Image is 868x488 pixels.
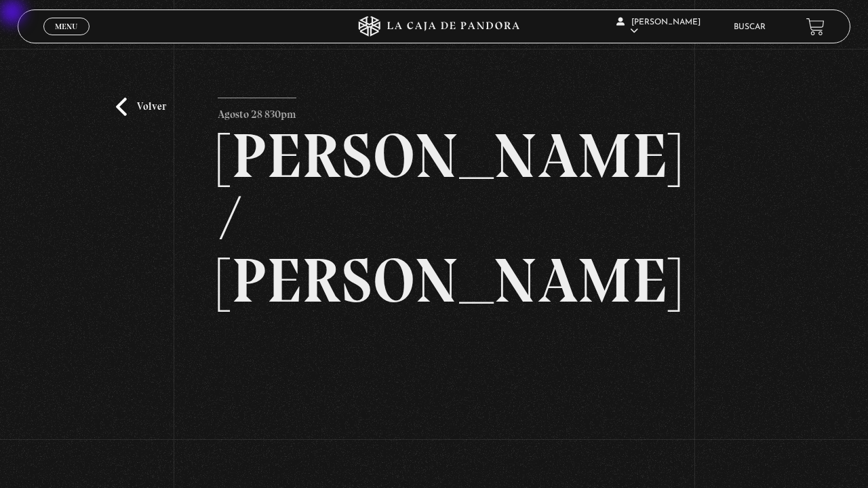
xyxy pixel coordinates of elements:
[55,22,77,30] span: Menu
[218,125,651,312] h2: [PERSON_NAME] / [PERSON_NAME]
[734,23,766,31] a: Buscar
[51,34,83,43] span: Cerrar
[616,18,701,35] span: [PERSON_NAME]
[116,98,166,116] a: Volver
[806,18,825,36] a: View your shopping cart
[218,98,296,125] p: Agosto 28 830pm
